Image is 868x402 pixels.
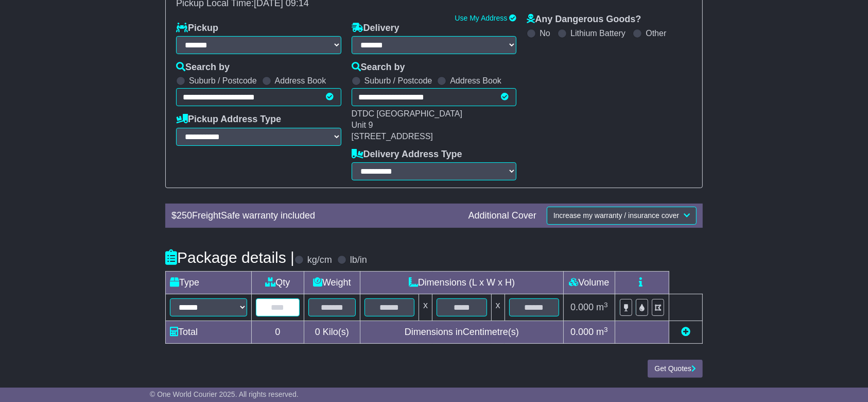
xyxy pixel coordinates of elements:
label: Address Book [450,76,501,86]
a: Add new item [681,327,690,337]
sup: 3 [604,301,608,309]
td: x [491,294,505,321]
span: 0.000 [570,327,594,337]
label: Other [646,28,666,38]
label: lb/in [350,255,367,266]
td: Dimensions (L x W x H) [360,272,563,294]
td: Dimensions in Centimetre(s) [360,321,563,344]
h4: Package details | [165,249,294,266]
label: Any Dangerous Goods? [527,14,641,25]
label: Address Book [275,76,326,86]
label: No [540,28,550,38]
label: Lithium Battery [570,28,626,38]
button: Get Quotes [648,360,703,378]
label: Search by [352,62,405,73]
span: © One World Courier 2025. All rights reserved. [150,390,299,398]
td: x [419,294,432,321]
label: Pickup [176,23,218,34]
button: Increase my warranty / insurance cover [547,207,697,225]
label: Pickup Address Type [176,114,281,125]
td: Weight [304,272,360,294]
span: DTDC [GEOGRAPHIC_DATA] [352,109,462,118]
sup: 3 [604,326,608,333]
td: 0 [252,321,304,344]
label: Delivery Address Type [352,149,462,160]
div: Additional Cover [463,210,542,222]
span: 0.000 [570,302,594,312]
label: Search by [176,62,230,73]
span: Increase my warranty / insurance cover [553,211,679,220]
span: 0 [315,327,320,337]
td: Type [166,272,252,294]
a: Use My Address [455,14,507,22]
label: Suburb / Postcode [364,76,432,86]
label: Suburb / Postcode [189,76,257,86]
span: Unit 9 [352,121,373,129]
div: $ FreightSafe warranty included [166,210,463,222]
td: Kilo(s) [304,321,360,344]
span: [STREET_ADDRESS] [352,132,433,141]
td: Total [166,321,252,344]
label: kg/cm [307,255,332,266]
span: m [596,302,608,312]
span: 250 [177,210,192,221]
td: Volume [563,272,615,294]
span: m [596,327,608,337]
td: Qty [252,272,304,294]
label: Delivery [352,23,400,34]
